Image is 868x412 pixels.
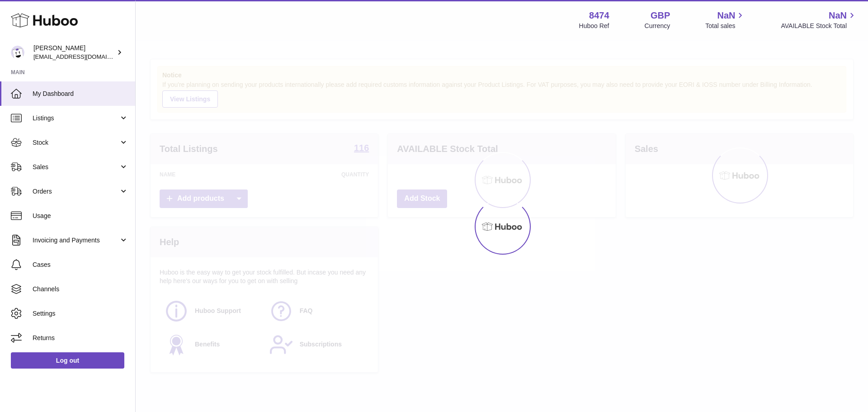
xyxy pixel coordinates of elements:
span: Listings [33,114,119,123]
span: My Dashboard [33,90,128,98]
strong: 8474 [589,9,609,22]
span: Total sales [705,22,745,30]
a: NaN Total sales [705,9,745,30]
span: Channels [33,285,128,294]
span: Settings [33,309,128,318]
span: Invoicing and Payments [33,236,119,245]
span: Orders [33,187,119,196]
span: Returns [33,334,128,342]
span: NaN [717,9,735,22]
span: Cases [33,260,128,269]
strong: GBP [651,9,670,22]
span: Sales [33,163,119,171]
span: Usage [33,212,128,220]
span: [EMAIL_ADDRESS][DOMAIN_NAME] [33,53,133,60]
div: Currency [645,22,670,30]
img: internalAdmin-8474@internal.huboo.com [11,46,24,59]
div: [PERSON_NAME] [33,44,115,61]
a: NaN AVAILABLE Stock Total [781,9,857,30]
span: Stock [33,138,119,147]
span: AVAILABLE Stock Total [781,22,857,30]
a: Log out [11,352,124,369]
div: Huboo Ref [579,22,609,30]
span: NaN [829,9,847,22]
